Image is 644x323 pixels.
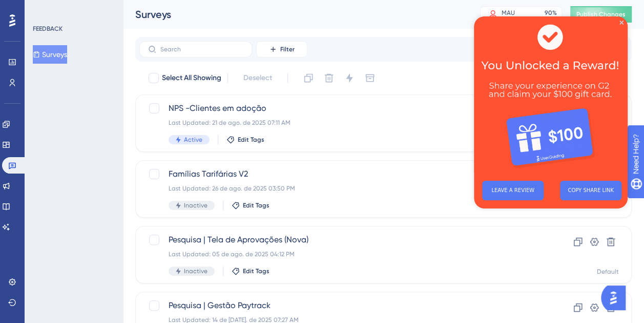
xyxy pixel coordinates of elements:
[146,4,150,8] div: Close Preview
[243,72,272,84] span: Deselect
[169,234,516,246] span: Pesquisa | Tela de Aprovações (Nova)
[234,69,281,87] button: Deselect
[160,46,243,53] input: Search
[243,267,269,275] span: Edit Tags
[8,164,70,184] button: LEAVE A REVIEW
[33,45,67,64] button: Surveys
[184,201,207,210] span: Inactive
[33,25,63,33] div: FEEDBACK
[256,41,307,58] button: Filter
[238,136,264,144] span: Edit Tags
[226,136,264,144] button: Edit Tags
[169,119,516,127] div: Last Updated: 21 de ago. de 2025 07:11 AM
[184,267,207,275] span: Inactive
[601,282,632,313] iframe: UserGuiding AI Assistant Launcher
[232,201,269,210] button: Edit Tags
[86,164,148,184] button: COPY SHARE LINK
[502,9,515,17] div: MAU
[169,299,516,312] span: Pesquisa | Gestão Paytrack
[243,201,269,210] span: Edit Tags
[570,6,632,23] button: Publish Changes
[162,72,221,84] span: Select All Showing
[24,3,64,15] span: Need Help?
[169,168,516,180] span: Famílias Tarifárias V2
[280,45,295,53] span: Filter
[576,10,626,18] span: Publish Changes
[169,102,516,115] span: NPS -Clientes em adoção
[169,184,516,193] div: Last Updated: 26 de ago. de 2025 03:50 PM
[184,136,202,144] span: Active
[597,268,619,276] div: Default
[232,267,269,275] button: Edit Tags
[135,7,454,22] div: Surveys
[169,250,516,258] div: Last Updated: 05 de ago. de 2025 04:12 PM
[545,9,557,17] div: 90 %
